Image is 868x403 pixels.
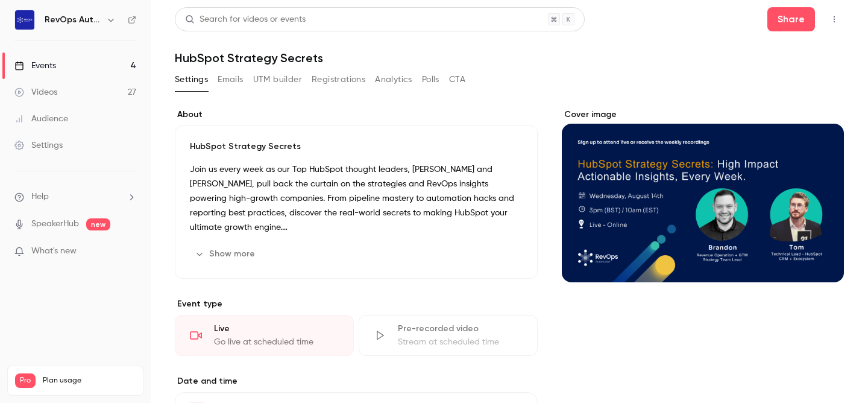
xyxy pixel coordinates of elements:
[190,162,523,235] p: Join us every week as our Top HubSpot thought leaders, [PERSON_NAME] and [PERSON_NAME], pull back...
[422,70,439,89] button: Polls
[767,7,815,31] button: Share
[218,70,243,89] button: Emails
[562,109,844,121] label: Cover image
[43,376,136,386] span: Plan usage
[14,86,57,98] div: Videos
[190,141,523,153] p: HubSpot Strategy Secrets
[31,245,77,258] span: What's new
[312,70,365,89] button: Registrations
[175,375,538,387] label: Date and time
[122,246,136,257] iframe: Noticeable Trigger
[190,244,262,264] button: Show more
[15,10,34,30] img: RevOps Automated
[14,113,68,125] div: Audience
[14,191,136,203] li: help-dropdown-opener
[175,109,538,121] label: About
[14,139,63,151] div: Settings
[15,373,36,388] span: Pro
[375,70,412,89] button: Analytics
[562,109,844,282] section: Cover image
[175,315,354,356] div: LiveGo live at scheduled time
[253,70,302,89] button: UTM builder
[175,70,208,89] button: Settings
[214,336,339,348] div: Go live at scheduled time
[31,191,49,203] span: Help
[86,218,110,230] span: new
[398,336,523,348] div: Stream at scheduled time
[449,70,465,89] button: CTA
[175,51,844,65] h1: HubSpot Strategy Secrets
[14,60,56,72] div: Events
[185,13,306,26] div: Search for videos or events
[214,323,339,335] div: Live
[398,323,523,335] div: Pre-recorded video
[359,315,538,356] div: Pre-recorded videoStream at scheduled time
[31,218,79,230] a: SpeakerHub
[45,14,101,26] h6: RevOps Automated
[175,298,538,310] p: Event type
